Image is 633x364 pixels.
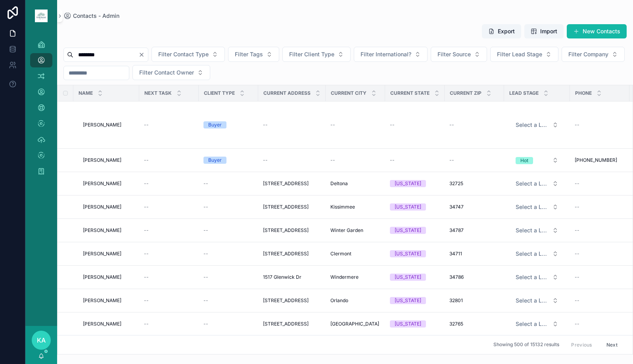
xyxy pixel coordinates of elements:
[516,320,549,328] span: Select a Lead Stage
[263,297,321,304] a: [STREET_ADDRESS]
[263,297,309,304] span: [STREET_ADDRESS]
[83,227,134,234] a: [PERSON_NAME]
[575,180,625,187] a: --
[524,24,564,38] button: Import
[203,321,253,327] a: --
[509,200,565,214] button: Select Button
[263,157,268,163] span: --
[83,180,121,187] span: [PERSON_NAME]
[63,12,119,20] a: Contacts - Admin
[509,153,565,168] a: Select Button
[509,247,565,261] button: Select Button
[449,251,462,257] span: 34711
[144,274,149,280] span: --
[203,180,253,187] a: --
[482,24,521,38] button: Export
[132,65,210,80] button: Select Button
[152,47,225,62] button: Select Button
[575,251,625,257] a: --
[361,50,411,58] span: Filter International?
[263,90,311,96] span: Current Address
[144,227,194,234] a: --
[390,180,440,187] a: [US_STATE]
[390,157,395,163] span: --
[449,297,463,304] span: 32801
[330,251,351,257] span: Clermont
[330,274,359,280] span: Windermere
[395,250,421,257] div: [US_STATE]
[73,12,119,20] span: Contacts - Admin
[509,223,565,238] a: Select Button
[263,204,309,210] span: [STREET_ADDRESS]
[83,157,134,163] a: [PERSON_NAME]
[575,122,579,128] span: --
[568,50,608,58] span: Filter Company
[263,204,321,210] a: [STREET_ADDRESS]
[83,297,134,304] a: [PERSON_NAME]
[203,204,208,210] span: --
[144,180,194,187] a: --
[395,274,421,281] div: [US_STATE]
[567,24,627,38] button: New Contacts
[575,321,625,327] a: --
[450,90,481,96] span: Current Zip
[83,321,121,327] span: [PERSON_NAME]
[449,122,454,128] span: --
[144,157,149,163] span: --
[263,157,321,163] a: --
[83,204,121,210] span: [PERSON_NAME]
[83,227,121,234] span: [PERSON_NAME]
[144,251,149,257] span: --
[263,321,309,327] span: [STREET_ADDRESS]
[516,273,549,281] span: Select a Lead Stage
[330,157,380,163] a: --
[509,153,565,167] button: Select Button
[208,121,222,128] div: Buyer
[83,180,134,187] a: [PERSON_NAME]
[203,157,253,164] a: Buyer
[263,122,268,128] span: --
[139,69,194,77] span: Filter Contact Owner
[144,274,194,280] a: --
[144,297,194,304] a: --
[203,227,208,234] span: --
[540,27,557,35] span: Import
[263,251,321,257] a: [STREET_ADDRESS]
[204,90,235,96] span: Client Type
[516,297,549,305] span: Select a Lead Stage
[83,204,134,210] a: [PERSON_NAME]
[83,274,134,280] a: [PERSON_NAME]
[390,320,440,328] a: [US_STATE]
[144,122,149,128] span: --
[575,274,625,280] a: --
[449,157,454,163] span: --
[437,50,471,58] span: Filter Source
[575,157,617,163] span: [PHONE_NUMBER]
[289,50,334,58] span: Filter Client Type
[263,274,321,280] a: 1517 Glenwick Dr
[390,227,440,234] a: [US_STATE]
[144,297,149,304] span: --
[263,122,321,128] a: --
[449,180,499,187] a: 32725
[331,90,366,96] span: Current City
[575,122,625,128] a: --
[509,118,565,132] button: Select Button
[509,246,565,261] a: Select Button
[144,90,172,96] span: Next Task
[330,251,380,257] a: Clermont
[263,227,321,234] a: [STREET_ADDRESS]
[330,204,355,210] span: Kissimmee
[203,274,253,280] a: --
[144,251,194,257] a: --
[449,227,499,234] a: 34787
[330,122,335,128] span: --
[83,122,134,128] a: [PERSON_NAME]
[575,274,579,280] span: --
[601,339,623,351] button: Next
[449,321,499,327] a: 32765
[25,32,57,189] div: scrollable content
[35,10,48,22] img: App logo
[509,90,539,96] span: Lead Stage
